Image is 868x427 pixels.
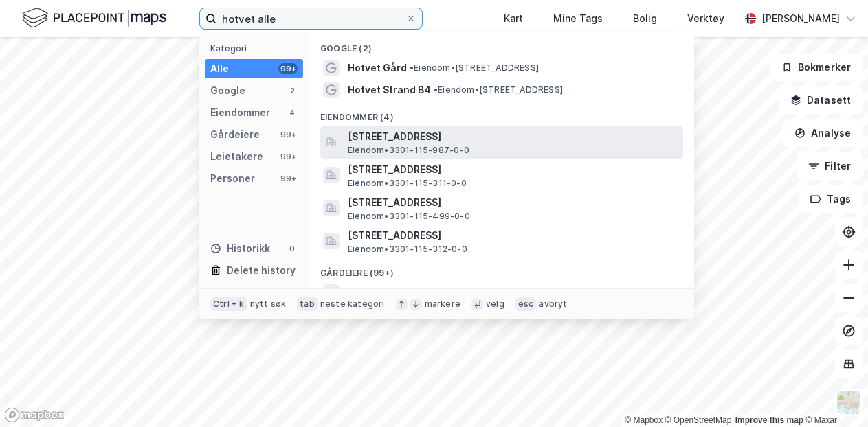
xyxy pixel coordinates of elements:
[779,86,863,114] button: Datasett
[278,63,298,74] div: 99+
[761,10,840,27] div: [PERSON_NAME]
[216,8,405,29] input: Søk på adresse, matrikkel, gårdeiere, leietakere eller personer
[770,54,863,81] button: Bokmerker
[210,104,270,121] div: Eiendommer
[309,101,694,126] div: Eiendommer (4)
[297,297,318,311] div: tab
[348,211,470,222] span: Eiendom • 3301-115-499-0-0
[348,178,467,189] span: Eiendom • 3301-115-311-0-0
[799,185,863,213] button: Tags
[210,297,247,311] div: Ctrl + k
[22,6,166,30] img: logo.f888ab2527a4732fd821a326f86c7f29.svg
[348,128,678,145] span: [STREET_ADDRESS]
[4,407,65,423] a: Mapbox homepage
[504,10,523,27] div: Kart
[553,10,603,27] div: Mine Tags
[348,284,460,301] span: HOTVET BOLIGPARK AS
[210,170,255,187] div: Personer
[309,257,694,281] div: Gårdeiere (99+)
[210,60,229,77] div: Alle
[348,82,431,98] span: Hotvet Strand B4
[348,60,407,76] span: Hotvet Gård
[434,84,438,95] span: •
[665,415,732,425] a: OpenStreetMap
[287,107,298,118] div: 4
[783,119,863,147] button: Analyse
[486,299,504,310] div: velg
[287,85,298,96] div: 2
[539,299,567,310] div: avbryt
[210,126,260,143] div: Gårdeiere
[515,297,537,311] div: esc
[410,62,539,73] span: Eiendom • [STREET_ADDRESS]
[287,243,298,254] div: 0
[463,287,467,297] span: •
[227,262,296,279] div: Delete history
[348,194,678,211] span: [STREET_ADDRESS]
[278,129,298,140] div: 99+
[210,43,303,54] div: Kategori
[250,299,287,310] div: nytt søk
[348,244,467,255] span: Eiendom • 3301-115-312-0-0
[278,151,298,162] div: 99+
[735,415,803,425] a: Improve this map
[348,161,678,178] span: [STREET_ADDRESS]
[463,287,658,298] span: Gårdeiere • Utvikl./salg av egen fast eiendom
[687,10,724,27] div: Verktøy
[210,148,263,165] div: Leietakere
[434,84,563,95] span: Eiendom • [STREET_ADDRESS]
[309,32,694,57] div: Google (2)
[210,82,245,99] div: Google
[348,227,678,244] span: [STREET_ADDRESS]
[348,145,469,156] span: Eiendom • 3301-115-987-0-0
[410,62,414,73] span: •
[799,361,868,427] div: Kontrollprogram for chat
[797,152,863,180] button: Filter
[625,415,663,425] a: Mapbox
[278,173,298,184] div: 99+
[799,361,868,427] iframe: Chat Widget
[320,299,385,310] div: neste kategori
[210,240,270,257] div: Historikk
[425,299,460,310] div: markere
[633,10,657,27] div: Bolig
